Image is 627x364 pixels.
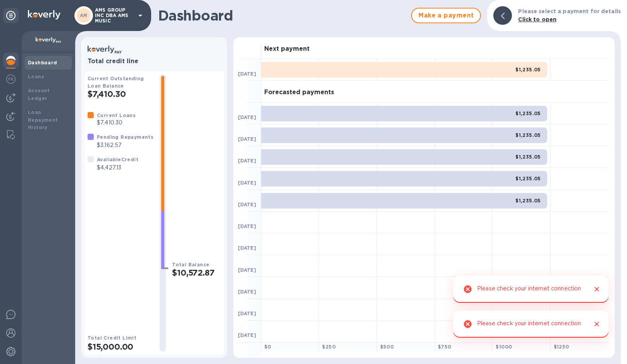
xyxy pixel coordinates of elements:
[264,45,310,53] h3: Next payment
[88,76,144,89] b: Current Outstanding Loan Balance
[592,284,602,294] button: Close
[88,89,153,99] h2: $7,410.30
[97,141,153,149] p: $3,162.57
[238,267,256,273] b: [DATE]
[28,88,50,101] b: Account Ledger
[238,332,256,338] b: [DATE]
[97,112,136,118] b: Current Loans
[88,342,153,352] h2: $15,000.00
[515,198,541,204] b: $1,235.05
[238,311,256,316] b: [DATE]
[238,180,256,186] b: [DATE]
[518,8,621,14] b: Please select a payment for details
[518,16,556,22] b: Click to open
[172,268,221,278] h2: $10,572.87
[238,202,256,207] b: [DATE]
[238,158,256,164] b: [DATE]
[238,136,256,142] b: [DATE]
[515,154,541,160] b: $1,235.05
[238,289,256,295] b: [DATE]
[438,344,451,350] b: $ 750
[380,344,394,350] b: $ 500
[238,71,256,77] b: [DATE]
[28,60,57,66] b: Dashboard
[88,335,136,341] b: Total Credit Limit
[238,245,256,251] b: [DATE]
[6,74,16,84] img: Foreign exchange
[97,119,136,127] p: $7,410.30
[97,164,138,172] p: $4,427.13
[322,344,336,350] b: $ 250
[411,8,481,23] button: Make a payment
[264,344,271,350] b: $ 0
[592,319,602,329] button: Close
[172,262,209,267] b: Total Balance
[477,282,581,297] div: Please check your internet connection
[418,11,474,20] span: Make a payment
[496,344,512,350] b: $ 1000
[554,344,569,350] b: $ 1250
[238,114,256,120] b: [DATE]
[28,74,44,79] b: Loans
[238,223,256,229] b: [DATE]
[28,10,60,19] img: Logo
[264,89,334,96] h3: Forecasted payments
[88,58,221,65] h3: Total credit line
[515,176,541,181] b: $1,235.05
[95,7,134,24] p: AMS GROUP INC DBA AMS MUSIC
[97,134,153,140] b: Pending Repayments
[3,8,19,23] div: Unpin categories
[80,12,88,18] b: AM
[158,7,407,24] h1: Dashboard
[515,110,541,116] b: $1,235.05
[515,67,541,72] b: $1,235.05
[28,109,58,131] b: Loan Repayment History
[515,132,541,138] b: $1,235.05
[97,157,138,162] b: Available Credit
[477,317,581,331] div: Please check your internet connection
